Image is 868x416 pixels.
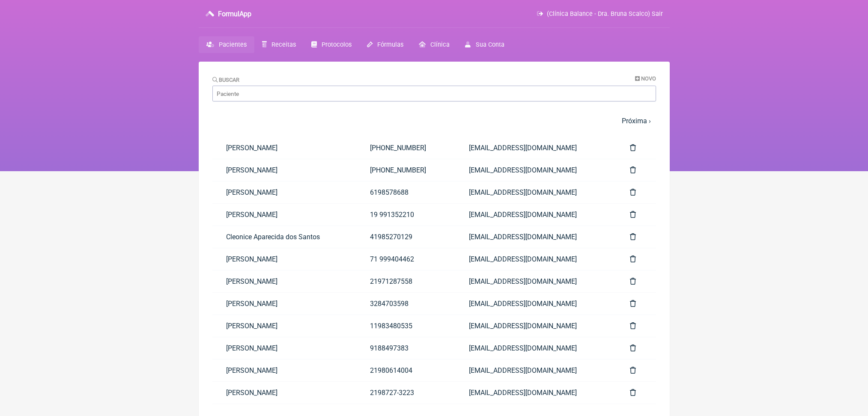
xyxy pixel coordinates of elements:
a: 19 991352210 [356,204,456,226]
a: Receitas [254,36,304,53]
h3: FormulApp [218,10,251,18]
a: [EMAIL_ADDRESS][DOMAIN_NAME] [455,360,616,381]
span: Clínica [430,41,450,48]
span: Sua Conta [476,41,504,48]
a: [PHONE_NUMBER] [356,137,456,159]
a: 21980614004 [356,360,456,381]
a: Novo [635,75,656,82]
a: [EMAIL_ADDRESS][DOMAIN_NAME] [455,293,616,315]
span: Pacientes [219,41,247,48]
a: 71 999404462 [356,248,456,270]
a: [PERSON_NAME] [212,360,356,381]
span: Receitas [271,41,296,48]
a: Próxima › [622,117,651,125]
a: [PERSON_NAME] [212,337,356,359]
a: 9188497383 [356,337,456,359]
a: [EMAIL_ADDRESS][DOMAIN_NAME] [455,159,616,181]
a: 41985270129 [356,226,456,248]
a: [PERSON_NAME] [212,315,356,337]
span: Protocolos [322,41,352,48]
a: [EMAIL_ADDRESS][DOMAIN_NAME] [455,137,616,159]
a: [EMAIL_ADDRESS][DOMAIN_NAME] [455,226,616,248]
a: 21971287558 [356,270,456,292]
a: Fórmulas [359,36,411,53]
a: [EMAIL_ADDRESS][DOMAIN_NAME] [455,382,616,404]
a: [PERSON_NAME] [212,137,356,159]
nav: pager [212,112,656,130]
a: [EMAIL_ADDRESS][DOMAIN_NAME] [455,337,616,359]
a: [PERSON_NAME] [212,293,356,315]
span: (Clínica Balance - Dra. Bruna Scalco) Sair [547,10,663,18]
span: Fórmulas [377,41,403,48]
a: 6198578688 [356,181,456,203]
a: [EMAIL_ADDRESS][DOMAIN_NAME] [455,248,616,270]
a: [PERSON_NAME] [212,159,356,181]
a: 11983480535 [356,315,456,337]
a: [PERSON_NAME] [212,382,356,404]
a: Cleonice Aparecida dos Santos [212,226,356,248]
label: Buscar [212,77,240,83]
a: [PERSON_NAME] [212,181,356,203]
input: Paciente [212,86,656,101]
a: Pacientes [199,36,254,53]
a: Sua Conta [457,36,512,53]
a: [PERSON_NAME] [212,204,356,226]
a: [PERSON_NAME] [212,248,356,270]
a: [PERSON_NAME] [212,270,356,292]
a: [EMAIL_ADDRESS][DOMAIN_NAME] [455,315,616,337]
a: (Clínica Balance - Dra. Bruna Scalco) Sair [537,10,662,18]
a: Clínica [411,36,457,53]
span: Novo [641,75,656,82]
a: [PHONE_NUMBER] [356,159,456,181]
a: [EMAIL_ADDRESS][DOMAIN_NAME] [455,270,616,292]
a: [EMAIL_ADDRESS][DOMAIN_NAME] [455,204,616,226]
a: [EMAIL_ADDRESS][DOMAIN_NAME] [455,181,616,203]
a: Protocolos [304,36,359,53]
a: 3284703598 [356,293,456,315]
a: 2198727-3223 [356,382,456,404]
